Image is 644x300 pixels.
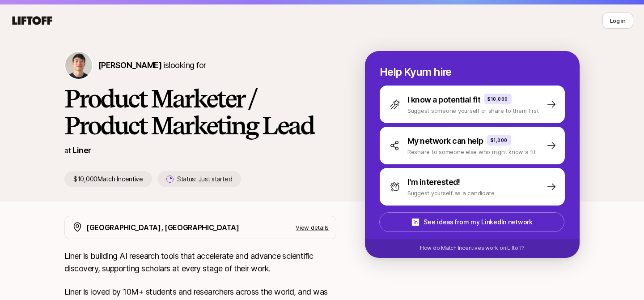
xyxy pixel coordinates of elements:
p: Liner is building AI research tools that accelerate and advance scientific discovery, supporting ... [64,250,336,275]
img: Kyum Kim [65,52,92,79]
p: $10,000 Match Incentive [64,171,152,187]
p: at [64,145,71,156]
p: Status: [177,174,232,184]
p: Suggest someone yourself or share to them first [407,106,539,115]
p: Suggest yourself as a candidate [407,189,495,197]
p: is looking for [98,59,206,72]
button: Log in [602,13,633,29]
a: Liner [72,146,91,155]
p: I know a potential fit [407,94,480,106]
p: [GEOGRAPHIC_DATA], [GEOGRAPHIC_DATA] [86,222,239,233]
p: See ideas from my LinkedIn network [424,217,532,227]
p: How do Match Incentives work on Liftoff? [420,244,525,252]
p: $1,000 [491,137,508,144]
p: I'm interested! [407,176,460,189]
p: My network can help [407,135,483,147]
span: [PERSON_NAME] [98,60,161,70]
button: See ideas from my LinkedIn network [379,212,564,232]
p: View details [296,223,329,232]
p: Help Kyum hire [380,66,565,78]
p: Reshare to someone else who might know a fit [407,147,536,156]
span: Just started [199,175,233,183]
p: $10,000 [487,95,508,103]
h1: Product Marketer / Product Marketing Lead [64,85,336,139]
